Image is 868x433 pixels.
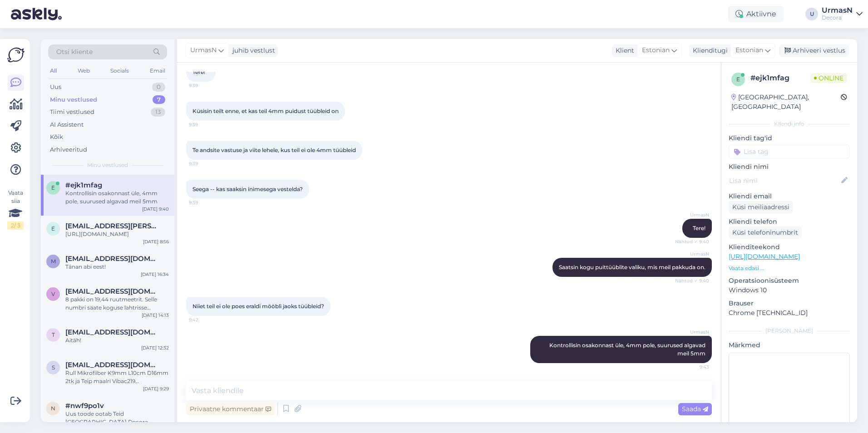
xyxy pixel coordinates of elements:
p: Kliendi email [729,192,850,201]
div: Kõik [50,133,63,142]
span: n [51,405,55,412]
div: [DATE] 14:13 [142,312,169,319]
span: vdostojevskaja@gmail.com [65,287,160,295]
input: Lisa nimi [729,176,839,186]
span: 9:39 [189,160,223,167]
span: siiris25@gmail.com [65,361,160,369]
span: UrmasN [675,212,709,218]
div: 8 pakki on 19,44 ruutmeetrit. Selle numbri saate koguse lahtrisse sisestada. Selle koguse hind on... [65,295,169,312]
div: [GEOGRAPHIC_DATA], [GEOGRAPHIC_DATA] [731,93,841,112]
div: Minu vestlused [50,95,97,104]
div: 7 [153,95,165,104]
span: Tere! [192,69,205,75]
div: Email [148,65,167,77]
div: Uus toode ootab Teid [GEOGRAPHIC_DATA] Decora arvemüügis (kohe uksest sisse tulles vasakul esimen... [65,410,169,426]
div: Kontrollisin osakonnast üle, 4mm pole, suurused algavad meil 5mm [65,189,169,206]
span: Nähtud ✓ 9:40 [675,238,709,245]
span: Seega -- kas saaksin inimesega vestelda? [192,186,303,192]
div: Privaatne kommentaar [186,403,275,415]
span: 9:39 [189,82,223,89]
span: 9:39 [189,199,223,206]
div: Tãnan abi eest! [65,263,169,271]
span: Otsi kliente [56,47,93,57]
div: [URL][DOMAIN_NAME] [65,230,169,238]
span: UrmasN [675,251,709,257]
span: Online [810,73,847,83]
span: Küsisin teilt enne, et kas teil 4mm puidust tüübleid on [192,108,339,114]
div: Klient [612,46,634,55]
div: 2 / 3 [7,221,24,230]
p: Kliendi telefon [729,217,850,226]
span: m [51,258,56,265]
div: Küsi meiliaadressi [729,201,793,213]
p: Operatsioonisüsteem [729,276,850,285]
div: Socials [108,65,131,77]
a: UrmasNDecora [822,7,863,21]
div: Arhiveeri vestlus [779,44,849,57]
span: Te andsite vastuse ja viite lehele, kus teil ei ole 4mm tüübleid [192,147,356,153]
div: UrmasN [822,7,853,14]
span: Saatsin kogu puittüüblite valiku, mis meil pakkuda on. [559,264,705,271]
span: UrmasN [190,45,217,55]
span: merle152@hotmail.com [65,255,160,263]
div: juhib vestlust [229,46,275,55]
p: Klienditeekond [729,242,850,252]
span: Niiet teil ei ole poes eraldi mööbli jaoks tüübleid? [192,303,324,310]
p: Kliendi nimi [729,162,850,172]
p: Märkmed [729,340,850,350]
a: [URL][DOMAIN_NAME] [729,252,800,261]
span: e [51,184,55,191]
div: Rull Mikrofiiber K9mm L10cm D16mm 2tk ja Teip maalri Vibac219 19mm/50m? Nende eest [PERSON_NAME] ... [65,369,169,385]
p: Windows 10 [729,285,850,295]
span: #nwf9po1v [65,402,104,410]
div: Web [76,65,92,77]
span: Kontrollisin osakonnast üle, 4mm pole, suurused algavad meil 5mm [549,342,707,357]
div: All [48,65,59,77]
div: Aitäh! [65,336,169,344]
div: Uus [50,83,61,92]
span: Saada [682,405,708,413]
div: Arhiveeritud [50,145,87,154]
div: Aktiivne [728,6,784,22]
span: Nähtud ✓ 9:40 [675,277,709,284]
span: t [52,331,55,338]
img: Askly Logo [7,46,25,64]
span: terippohla@gmail.com [65,328,160,336]
div: [DATE] 9:29 [143,385,169,392]
div: [PERSON_NAME] [729,327,850,335]
div: [DATE] 9:40 [142,206,169,212]
div: [DATE] 16:34 [141,271,169,278]
span: UrmasN [675,329,709,335]
span: s [52,364,55,371]
span: Estonian [735,45,763,55]
span: 9:43 [675,364,709,370]
div: # ejk1mfag [750,73,810,84]
span: Minu vestlused [87,161,128,169]
span: evari.koppel@gmail.com [65,222,160,230]
p: Brauser [729,299,850,308]
span: 9:39 [189,121,223,128]
div: Decora [822,14,853,21]
div: Klienditugi [689,46,728,55]
span: v [51,290,55,297]
span: e [51,225,55,232]
div: U [805,8,818,20]
span: #ejk1mfag [65,181,102,189]
div: [DATE] 12:32 [141,344,169,351]
div: Tiimi vestlused [50,108,94,117]
span: e [736,76,740,83]
div: [DATE] 8:56 [143,238,169,245]
div: Küsi telefoninumbrit [729,226,802,239]
p: Vaata edasi ... [729,264,850,272]
input: Lisa tag [729,145,850,158]
p: Chrome [TECHNICAL_ID] [729,308,850,318]
span: 9:42 [189,316,223,323]
p: Kliendi tag'id [729,133,850,143]
span: Tere! [693,225,705,231]
div: 0 [152,83,165,92]
div: 13 [151,108,165,117]
div: Kliendi info [729,120,850,128]
span: Estonian [642,45,670,55]
div: Vaata siia [7,189,24,230]
div: AI Assistent [50,120,84,129]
